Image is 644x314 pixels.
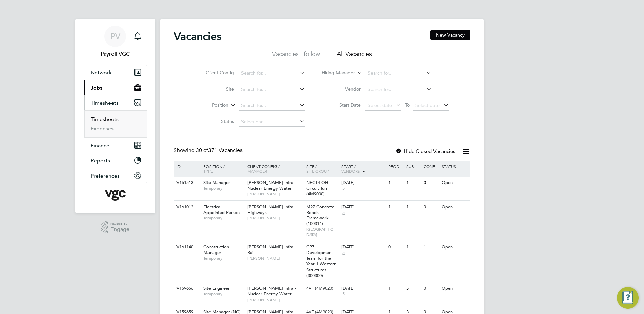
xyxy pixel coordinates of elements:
[341,204,385,210] div: [DATE]
[175,282,198,295] div: V159656
[195,118,234,124] label: Status
[341,186,346,191] span: 5
[84,50,147,58] span: Payroll VGC
[422,282,440,295] div: 0
[196,147,243,154] span: 371 Vacancies
[84,138,147,153] button: Finance
[341,250,346,256] span: 5
[440,241,469,253] div: Open
[91,85,102,91] span: Jobs
[203,244,229,255] span: Construction Manager
[239,69,305,78] input: Search for...
[341,168,360,174] span: Vendors
[387,241,404,253] div: 0
[196,147,208,154] span: 30 of
[341,286,385,291] div: [DATE]
[91,125,114,132] a: Expenses
[304,161,340,177] div: Site /
[175,161,198,172] div: ID
[316,70,355,76] label: Hiring Manager
[306,285,333,291] span: 4VF (4M9020)
[203,215,244,221] span: Temporary
[341,291,346,297] span: 5
[203,168,213,174] span: Type
[84,153,147,168] button: Reports
[174,30,221,43] h2: Vacancies
[84,65,147,80] button: Network
[306,168,329,174] span: Site Group
[341,210,346,216] span: 5
[203,204,240,215] span: Electrical Appointed Person
[246,161,304,177] div: Client Config /
[91,172,120,179] span: Preferences
[247,204,296,215] span: [PERSON_NAME] Infra - Highways
[387,201,404,213] div: 1
[341,244,385,250] div: [DATE]
[247,297,303,303] span: [PERSON_NAME]
[306,227,338,237] span: [GEOGRAPHIC_DATA]
[247,285,296,297] span: [PERSON_NAME] Infra - Nuclear Energy Water
[440,201,469,213] div: Open
[403,101,412,109] span: To
[387,177,404,189] div: 1
[440,177,469,189] div: Open
[203,180,230,185] span: Site Manager
[365,85,432,94] input: Search for...
[440,282,469,295] div: Open
[387,282,404,295] div: 1
[272,50,320,62] li: Vacancies I follow
[422,161,440,172] div: Conf
[195,70,234,76] label: Client Config
[101,221,130,234] a: Powered byEngage
[110,221,129,227] span: Powered by
[405,282,422,295] div: 5
[415,102,440,108] span: Select date
[247,244,296,255] span: [PERSON_NAME] Infra - Rail
[91,157,110,164] span: Reports
[387,161,404,172] div: Reqd
[84,95,147,110] button: Timesheets
[617,287,639,309] button: Engage Resource Center
[84,190,147,201] a: Go to home page
[239,117,305,127] input: Select one
[84,80,147,95] button: Jobs
[239,85,305,94] input: Search for...
[337,50,372,62] li: All Vacancies
[175,241,198,253] div: V161140
[368,102,392,108] span: Select date
[422,201,440,213] div: 0
[247,180,296,191] span: [PERSON_NAME] Infra - Nuclear Energy Water
[110,227,129,232] span: Engage
[247,168,267,174] span: Manager
[422,241,440,253] div: 1
[190,102,228,109] label: Position
[84,168,147,183] button: Preferences
[203,186,244,191] span: Temporary
[84,110,147,137] div: Timesheets
[239,101,305,111] input: Search for...
[306,180,331,197] span: NECT4 OHL Circuit Turn (4M9000)
[247,191,303,197] span: [PERSON_NAME]
[75,19,155,213] nav: Main navigation
[405,241,422,253] div: 1
[198,161,246,177] div: Position /
[84,26,147,58] a: PVPayroll VGC
[322,86,361,92] label: Vendor
[110,32,120,41] span: PV
[405,177,422,189] div: 1
[174,147,244,154] div: Showing
[422,177,440,189] div: 0
[203,285,230,291] span: Site Engineer
[395,148,455,154] label: Hide Closed Vacancies
[203,291,244,297] span: Temporary
[91,142,109,149] span: Finance
[91,116,119,122] a: Timesheets
[322,102,361,108] label: Start Date
[405,161,422,172] div: Sub
[440,161,469,172] div: Status
[306,244,336,278] span: CP7 Development Team for the Year 1 Western Structures (300300)
[340,161,387,178] div: Start /
[175,201,198,213] div: V161013
[430,30,470,40] button: New Vacancy
[247,256,303,261] span: [PERSON_NAME]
